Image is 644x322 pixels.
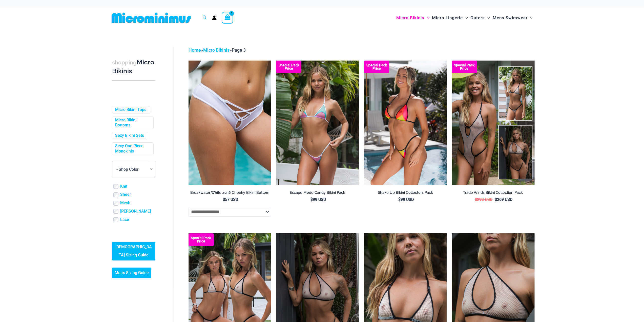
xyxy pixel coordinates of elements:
[276,64,301,70] b: Special Pack Price
[276,190,359,197] a: Escape Mode Candy Bikini Pack
[398,197,413,202] bdi: 99 USD
[491,10,534,26] a: Mens SwimwearMenu ToggleMenu Toggle
[232,47,246,53] span: Page 3
[189,236,214,243] b: Special Pack Price
[189,61,271,185] a: Breakwater White 4956 Shorts 01Breakwater White 341 Top 4956 Shorts 04Breakwater White 341 Top 49...
[452,61,534,185] img: Collection Pack (1)
[212,15,217,20] a: Account icon link
[112,161,155,178] span: - Shop Color
[120,217,129,222] a: Lace
[189,190,271,195] h2: Breakwater White 4956 Cheeky Bikini Bottom
[189,190,271,197] a: Breakwater White 4956 Cheeky Bikini Bottom
[115,118,150,128] a: Micro Bikini Bottoms
[452,190,534,195] h2: Trade Winds Bikini Collection Pack
[223,197,238,202] bdi: 57 USD
[112,161,155,178] span: - Shop Color
[364,61,447,185] a: Shake Up Sunset 3145 Top 4145 Bottom 04 Shake Up Sunset 3145 Top 4145 Bottom 05Shake Up Sunset 31...
[189,47,246,53] span: » »
[115,133,144,138] a: Sexy Bikini Sets
[202,15,207,21] a: Search icon link
[527,11,532,24] span: Menu Toggle
[120,209,151,214] a: [PERSON_NAME]
[452,190,534,197] a: Trade Winds Bikini Collection Pack
[116,167,139,172] span: - Shop Color
[112,58,155,75] h3: Micro Bikinis
[364,61,447,185] img: Shake Up Sunset 3145 Top 4145 Bottom 04
[475,197,492,202] bdi: 293 USD
[364,190,447,195] h2: Shake Up Bikini Collectors Pack
[364,190,447,197] a: Shake Up Bikini Collectors Pack
[189,47,201,53] a: Home
[120,200,130,206] a: Mesh
[112,59,137,66] span: shopping
[364,64,389,70] b: Special Pack Price
[475,197,477,202] span: $
[276,190,359,195] h2: Escape Mode Candy Bikini Pack
[112,268,151,278] a: Men’s Sizing Guide
[432,11,463,24] span: Micro Lingerie
[394,9,535,26] nav: Site Navigation
[492,11,527,24] span: Mens Swimwear
[120,192,131,197] a: Sheer
[452,64,477,70] b: Special Pack Price
[469,10,491,26] a: OutersMenu ToggleMenu Toggle
[452,61,534,185] a: Collection Pack (1) Trade Winds IvoryInk 317 Top 469 Thong 11Trade Winds IvoryInk 317 Top 469 Tho...
[112,242,155,260] a: [DEMOGRAPHIC_DATA] Sizing Guide
[495,197,512,202] bdi: 269 USD
[470,11,485,24] span: Outers
[310,197,313,202] span: $
[310,197,326,202] bdi: 99 USD
[396,11,424,24] span: Micro Bikinis
[276,61,359,185] a: Escape Mode Candy 3151 Top 4151 Bottom 02 Escape Mode Candy 3151 Top 4151 Bottom 04Escape Mode Ca...
[276,61,359,185] img: Escape Mode Candy 3151 Top 4151 Bottom 02
[395,10,431,26] a: Micro BikinisMenu ToggleMenu Toggle
[495,197,497,202] span: $
[115,143,150,154] a: Sexy One Piece Monokinis
[120,184,127,189] a: Knit
[222,12,233,24] a: View Shopping Cart, empty
[485,11,490,24] span: Menu Toggle
[110,12,193,24] img: MM SHOP LOGO FLAT
[398,197,400,202] span: $
[223,197,225,202] span: $
[189,61,271,185] img: Breakwater White 4956 Shorts 01
[424,11,429,24] span: Menu Toggle
[115,107,146,112] a: Micro Bikini Tops
[431,10,469,26] a: Micro LingerieMenu ToggleMenu Toggle
[463,11,468,24] span: Menu Toggle
[203,47,230,53] a: Micro Bikinis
